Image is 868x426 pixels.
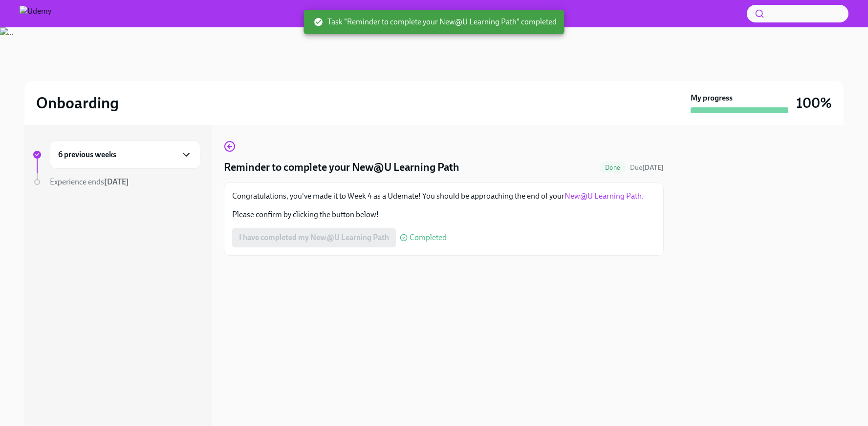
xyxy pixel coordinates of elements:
[36,93,119,113] h2: Onboarding
[630,163,664,172] span: August 2nd, 2025 11:00
[630,163,664,172] span: Due
[58,149,116,160] h6: 6 previous weeks
[314,17,557,27] span: Task "Reminder to complete your New@U Learning Path" completed
[232,191,655,202] p: Congratulations, you've made it to Week 4 as a Udemate! You should be approaching the end of your
[796,94,832,112] h3: 100%
[50,177,129,186] span: Experience ends
[691,93,733,103] strong: My progress
[20,6,51,21] img: Udemy
[104,177,129,186] strong: [DATE]
[599,164,626,171] span: Done
[564,191,644,201] a: New@U Learning Path.
[50,141,200,169] div: 6 previous weeks
[642,163,664,172] strong: [DATE]
[232,209,655,220] p: Please confirm by clicking the button below!
[224,160,459,175] h4: Reminder to complete your New@U Learning Path
[410,234,447,242] span: Completed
